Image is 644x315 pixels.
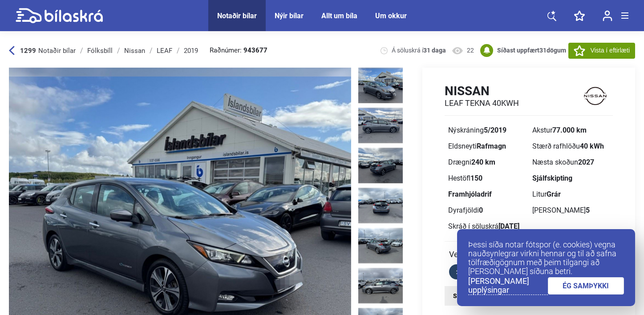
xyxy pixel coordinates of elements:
div: Nissan [124,47,145,54]
img: 1757080880_4770409611892265221_29380853287092886.jpg [358,268,403,303]
b: 5/2019 [484,126,506,134]
b: 0 [479,206,483,214]
div: Skráð í söluskrá [448,223,525,230]
b: 5 [586,206,590,214]
a: Nýir bílar [275,12,304,20]
span: Verð [449,250,466,258]
div: Eldsneyti [448,143,525,150]
b: Sjálfskipting [532,174,572,182]
div: Hestöfl [448,175,525,182]
div: Akstur [532,127,609,134]
b: Rafmagn [477,142,506,150]
button: Vista í eftirlæti [568,43,635,59]
span: 22 [467,46,474,55]
div: Drægni [448,159,525,166]
a: Um okkur [375,12,407,20]
b: [DATE] [498,222,519,230]
b: Framhjóladrif [448,190,492,198]
img: 1757080878_2420464880385139724_29380851419151310.jpg [358,108,403,143]
img: 1757080878_6045466841624790533_29380850954833947.jpg [358,68,403,103]
span: 31 [539,47,547,54]
h2: LEAF TEKNA 40KWH [445,98,519,108]
div: Litur [532,191,609,198]
span: Vista í eftirlæti [591,46,630,55]
img: 1757080879_2355784414356622947_29380851864995913.jpg [358,148,403,183]
img: logo Nissan LEAF TEKNA 40KWH [578,83,613,109]
h1: Nissan [445,84,519,98]
div: Næsta skoðun [532,159,609,166]
b: Grár [547,190,561,198]
a: ÉG SAMÞYKKI [548,277,624,295]
b: 31 daga [423,47,446,54]
a: Notaðir bílar [217,12,257,20]
p: Þessi síða notar fótspor (e. cookies) vegna nauðsynlegrar virkni hennar og til að safna tölfræðig... [468,240,624,276]
div: Stærð rafhlöðu [532,143,609,150]
b: 2027 [578,158,594,166]
div: Fólksbíll [87,47,113,54]
div: Dyrafjöldi [448,207,525,214]
strong: Skoða skipti: [453,292,490,299]
b: 240 km [471,158,495,166]
b: Síðast uppfært dögum [497,47,566,54]
a: Allt um bíla [321,12,357,20]
b: 77.000 km [552,126,587,134]
span: Raðnúmer: [210,47,267,54]
span: Á söluskrá í [392,46,446,55]
b: 150 [470,174,482,182]
img: 1757080880_3351198556433749651_29380852807447323.jpg [358,228,403,263]
b: 40 kWh [580,142,604,150]
div: LEAF [157,47,172,54]
b: 1299 [20,47,36,55]
img: user-login.svg [603,10,612,21]
span: Notaðir bílar [38,47,76,55]
div: 2019 [184,47,198,54]
b: 943677 [243,47,267,54]
div: Nýskráning [448,127,525,134]
div: 23.478 kr. / mán [449,267,505,277]
a: [PERSON_NAME] upplýsingar [468,277,548,295]
div: [PERSON_NAME] [532,207,609,214]
img: 1757080879_6328615891171926585_29380852326477862.jpg [358,188,403,223]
